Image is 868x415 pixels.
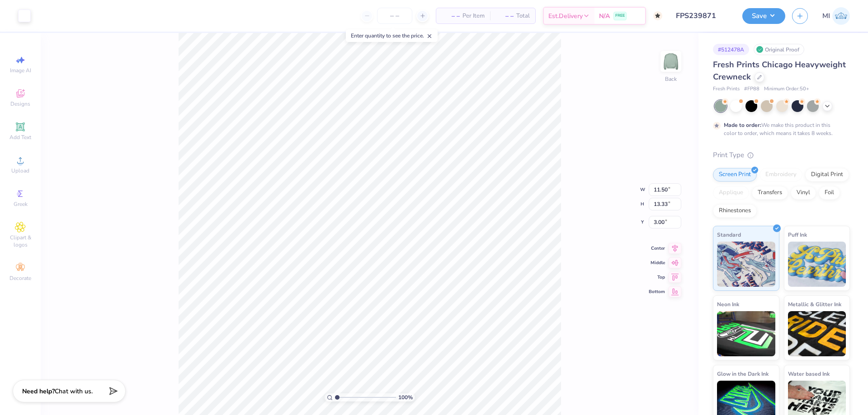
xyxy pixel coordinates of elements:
div: We make this product in this color to order, which means it takes 8 weeks. [724,121,835,137]
span: Designs [10,100,30,107]
img: Back [662,52,680,70]
span: – – [442,11,460,21]
img: Mark Isaac [832,7,850,25]
img: Neon Ink [717,311,775,356]
span: Total [516,11,530,21]
div: Transfers [752,186,788,200]
span: Decorate [9,275,31,282]
strong: Need help? [22,387,55,396]
div: Foil [819,186,840,200]
span: MI [822,11,830,21]
span: 100 % [398,393,413,401]
span: Standard [717,230,741,239]
span: Center [649,245,665,252]
span: Puff Ink [788,230,807,239]
input: Untitled Design [669,7,736,25]
div: Applique [713,186,749,200]
span: FREE [615,13,625,19]
span: Middle [649,260,665,266]
div: Rhinestones [713,204,757,218]
input: – – [377,8,412,24]
div: Embroidery [759,168,802,182]
span: Top [649,274,665,280]
span: Chat with us. [55,387,93,396]
div: Back [665,75,677,83]
span: Metallic & Glitter Ink [788,299,841,309]
span: Minimum Order: 50 + [764,85,809,93]
div: Enter quantity to see the price. [346,29,438,42]
div: Digital Print [805,168,849,182]
span: Clipart & logos [5,234,36,248]
span: Greek [14,201,28,208]
span: Fresh Prints [713,85,740,93]
div: # 512478A [713,44,749,55]
span: Per Item [462,11,485,21]
span: Add Text [9,134,31,141]
span: – – [495,11,514,21]
img: Standard [717,242,775,287]
span: N/A [599,11,610,21]
img: Metallic & Glitter Ink [788,311,846,356]
div: Screen Print [713,168,757,182]
a: MI [822,7,850,25]
button: Save [742,8,785,24]
img: Puff Ink [788,242,846,287]
span: Upload [11,167,29,174]
span: Image AI [10,67,31,74]
div: Original Proof [754,44,804,55]
strong: Made to order: [724,121,761,129]
div: Print Type [713,150,850,160]
span: Water based Ink [788,369,830,378]
span: Bottom [649,289,665,295]
span: Est. Delivery [548,11,583,21]
span: Neon Ink [717,299,739,309]
div: Vinyl [791,186,816,200]
span: # FP88 [744,85,759,93]
span: Fresh Prints Chicago Heavyweight Crewneck [713,59,846,82]
span: Glow in the Dark Ink [717,369,769,378]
